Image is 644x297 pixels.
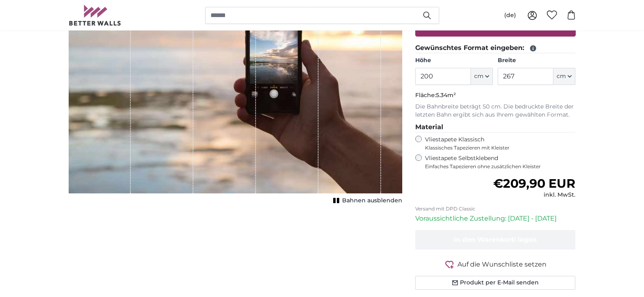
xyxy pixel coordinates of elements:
[342,197,402,205] span: Bahnen ausblenden
[425,163,576,170] span: Einfaches Tapezieren ohne zusätzlichen Kleister
[415,43,576,53] legend: Gewünschtes Format eingeben:
[493,191,575,199] div: inkl. MwSt.
[415,91,576,100] p: Fläche:
[458,260,546,269] span: Auf die Wunschliste setzen
[553,68,575,85] button: cm
[331,195,402,206] button: Bahnen ausblenden
[425,154,576,170] label: Vliestapete Selbstklebend
[436,91,456,99] span: 5.34m²
[415,230,576,249] button: In den Warenkorb legen
[425,136,569,151] label: Vliestapete Klassisch
[415,103,576,119] p: Die Bahnbreite beträgt 50 cm. Die bedruckte Breite der letzten Bahn ergibt sich aus Ihrem gewählt...
[415,214,576,223] p: Voraussichtliche Zustellung: [DATE] - [DATE]
[493,176,575,191] span: €209,90 EUR
[498,8,523,23] button: (de)
[415,56,493,65] label: Höhe
[415,206,576,212] p: Versand mit DPD Classic
[471,68,493,85] button: cm
[454,236,537,243] span: In den Warenkorb legen
[557,72,566,80] span: cm
[425,145,569,151] span: Klassisches Tapezieren mit Kleister
[69,5,121,26] img: Betterwalls
[498,56,575,65] label: Breite
[415,259,576,269] button: Auf die Wunschliste setzen
[474,72,484,80] span: cm
[415,122,576,132] legend: Material
[415,276,576,290] button: Produkt per E-Mail senden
